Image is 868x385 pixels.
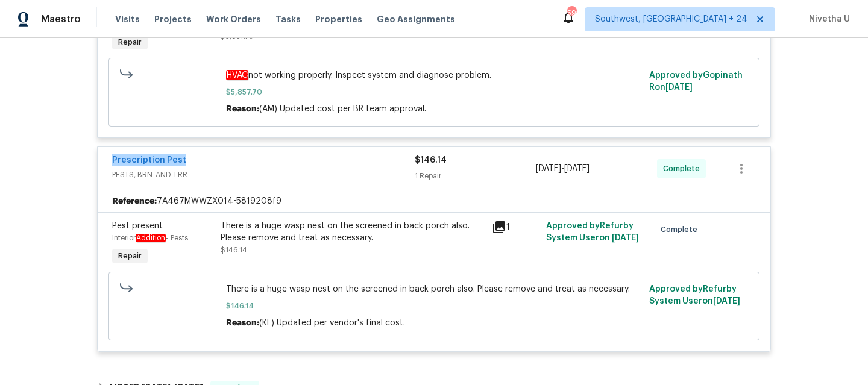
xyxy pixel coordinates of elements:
span: (AM) Updated cost per BR team approval. [259,105,426,113]
div: 1 Repair [415,170,536,182]
span: Southwest, [GEOGRAPHIC_DATA] + 24 [595,13,747,25]
div: 592 [567,7,576,19]
div: 7A467MWWZX014-5819208f9 [98,190,770,212]
em: HVAC [226,70,248,80]
span: Nivetha U [804,13,850,25]
span: Pest present [112,222,163,230]
span: not working properly. Inspect system and diagnose problem. [226,69,643,81]
span: Reason: [226,319,259,327]
span: $146.14 [415,156,447,164]
span: Projects [154,13,192,25]
span: Work Orders [206,13,261,25]
span: $146.14 [226,300,643,312]
span: There is a huge wasp nest on the screened in back porch also. Please remove and treat as necessary. [226,283,643,295]
span: $5,857.70 [226,86,643,98]
span: Tasks [275,15,301,23]
span: Approved by Refurby System User on [546,222,639,242]
span: Maestro [41,13,81,25]
span: [DATE] [612,234,639,242]
em: Addition [136,234,166,242]
b: Reference: [112,195,157,207]
span: Complete [663,163,705,175]
span: Interior - Pests [112,234,188,242]
span: PESTS, BRN_AND_LRR [112,169,415,181]
span: (KE) Updated per vendor's final cost. [259,319,405,327]
span: [DATE] [564,164,590,173]
div: 1 [492,220,539,234]
span: [DATE] [713,297,740,305]
span: $146.14 [221,246,247,254]
span: - [536,163,590,175]
span: Properties [315,13,362,25]
span: Geo Assignments [377,13,455,25]
span: Approved by Gopinath R on [649,71,743,92]
span: Repair [113,36,146,48]
span: Visits [115,13,140,25]
div: There is a huge wasp nest on the screened in back porch also. Please remove and treat as necessary. [221,220,485,244]
span: Repair [113,250,146,262]
span: [DATE] [536,164,561,173]
span: [DATE] [665,83,693,92]
span: Complete [661,224,702,236]
span: Approved by Refurby System User on [649,285,740,305]
a: Prescription Pest [112,156,186,164]
span: Reason: [226,105,259,113]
